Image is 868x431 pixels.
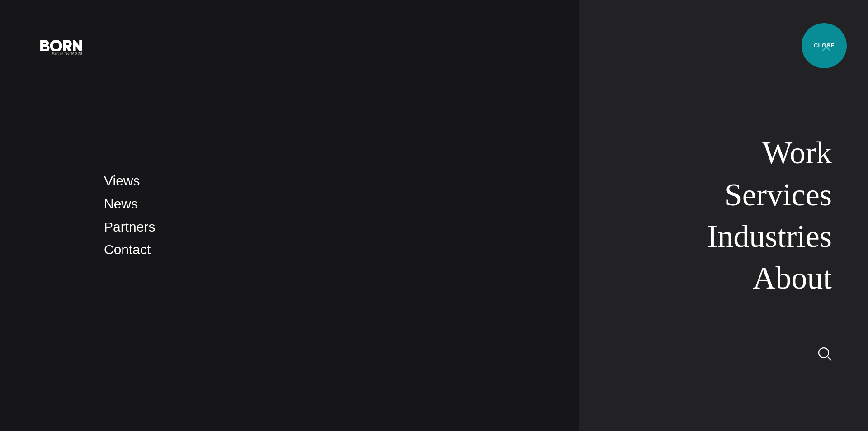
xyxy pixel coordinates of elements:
a: Partners [104,219,155,234]
button: Open [816,37,837,56]
a: News [104,196,138,211]
a: Work [762,135,832,170]
a: Industries [707,219,832,254]
a: Views [104,173,140,188]
a: About [753,260,832,295]
a: Services [725,177,832,212]
a: Contact [104,242,151,257]
img: Search [818,347,832,361]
